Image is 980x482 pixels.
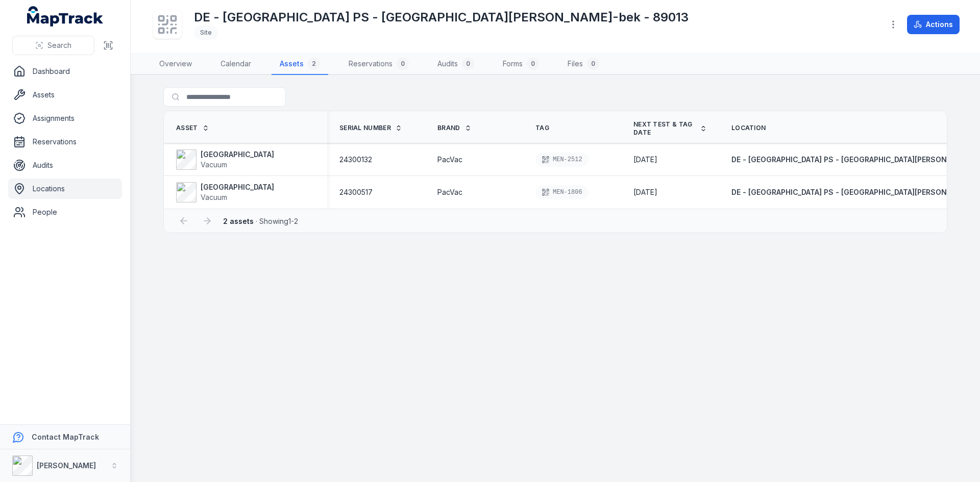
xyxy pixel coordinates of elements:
[437,187,462,197] span: PacVac
[12,36,94,55] button: Search
[8,61,122,82] a: Dashboard
[194,9,689,26] h1: DE - [GEOGRAPHIC_DATA] PS - [GEOGRAPHIC_DATA][PERSON_NAME]-bek - 89013
[633,155,657,164] span: [DATE]
[495,54,547,75] a: Forms0
[176,149,274,170] a: [GEOGRAPHIC_DATA]Vacuum
[535,185,589,199] div: MEN-1806
[340,54,417,75] a: Reservations0
[37,461,96,470] strong: [PERSON_NAME]
[907,15,960,34] button: Actions
[151,54,200,75] a: Overview
[201,149,274,160] strong: [GEOGRAPHIC_DATA]
[339,124,391,132] span: Serial Number
[8,85,122,105] a: Assets
[535,153,589,167] div: MEN-2512
[339,187,373,197] span: 24300517
[429,54,482,75] a: Audits0
[201,182,274,192] strong: [GEOGRAPHIC_DATA]
[201,193,227,201] span: Vacuum
[176,124,209,132] a: Asset
[223,217,298,225] span: · Showing 1 - 2
[8,155,122,175] a: Audits
[27,6,104,27] a: MapTrack
[633,120,696,137] span: Next test & tag date
[339,155,372,165] span: 24300132
[437,124,460,132] span: Brand
[176,182,274,202] a: [GEOGRAPHIC_DATA]Vacuum
[32,433,99,441] strong: Contact MapTrack
[8,202,122,222] a: People
[272,54,328,75] a: Assets2
[633,120,707,137] a: Next test & tag date
[212,54,259,75] a: Calendar
[559,54,607,75] a: Files0
[201,160,227,169] span: Vacuum
[527,58,539,70] div: 0
[397,58,409,70] div: 0
[633,188,657,196] span: [DATE]
[194,26,218,40] div: Site
[731,124,766,132] span: Location
[339,124,402,132] a: Serial Number
[587,58,599,70] div: 0
[535,124,549,132] span: Tag
[8,108,122,129] a: Assignments
[437,124,472,132] a: Brand
[633,187,657,197] time: 2/26/2026, 10:00:00 AM
[223,217,254,225] strong: 2 assets
[47,40,71,50] span: Search
[8,179,122,199] a: Locations
[308,58,320,70] div: 2
[8,132,122,152] a: Reservations
[437,155,462,165] span: PacVac
[633,155,657,165] time: 2/26/2026, 12:00:00 AM
[462,58,474,70] div: 0
[176,124,198,132] span: Asset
